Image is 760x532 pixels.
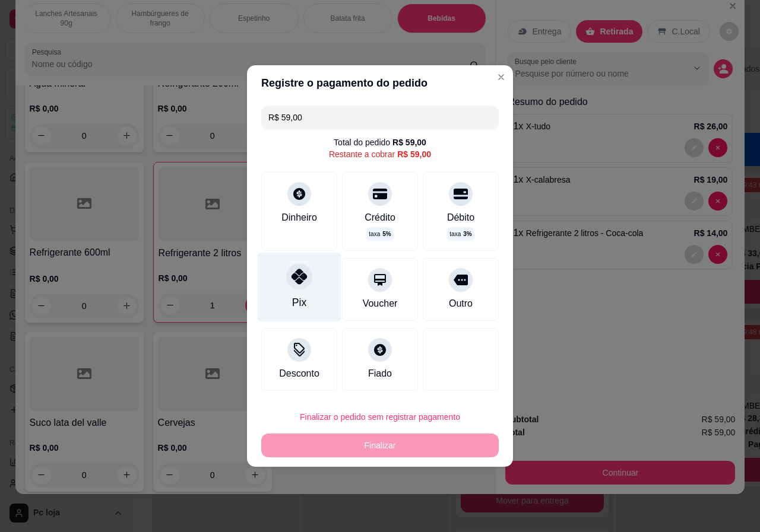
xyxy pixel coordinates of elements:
div: Total do pedido [334,136,426,148]
div: Fiado [368,367,392,381]
p: taxa [369,230,391,238]
div: Desconto [279,367,319,381]
div: Voucher [363,297,398,311]
div: Débito [447,211,474,225]
span: 5 % [382,230,391,238]
div: Restante a cobrar [329,148,431,160]
div: R$ 59,00 [392,136,426,148]
input: Ex.: hambúrguer de cordeiro [268,106,492,129]
div: Pix [292,295,306,310]
button: Finalizar o pedido sem registrar pagamento [261,405,499,429]
div: Dinheiro [281,211,317,225]
span: 3 % [463,230,471,238]
p: taxa [449,230,471,238]
header: Registre o pagamento do pedido [247,65,513,101]
div: R$ 59,00 [397,148,431,160]
div: Crédito [365,211,395,225]
div: Outro [449,297,473,311]
button: Close [492,68,511,87]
